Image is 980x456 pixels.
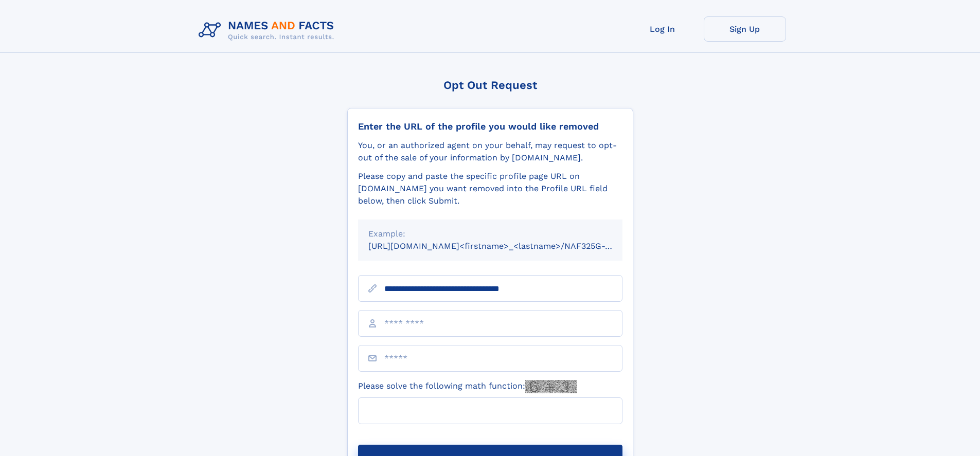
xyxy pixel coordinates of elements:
small: [URL][DOMAIN_NAME]<firstname>_<lastname>/NAF325G-xxxxxxxx [368,241,642,251]
a: Sign Up [704,16,786,42]
div: You, or an authorized agent on your behalf, may request to opt-out of the sale of your informatio... [358,139,622,164]
div: Opt Out Request [347,79,633,92]
label: Please solve the following math function: [358,380,577,393]
img: Logo Names and Facts [194,16,343,44]
div: Enter the URL of the profile you would like removed [358,121,622,132]
div: Please copy and paste the specific profile page URL on [DOMAIN_NAME] you want removed into the Pr... [358,170,622,207]
a: Log In [621,16,704,42]
div: Example: [368,228,612,240]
